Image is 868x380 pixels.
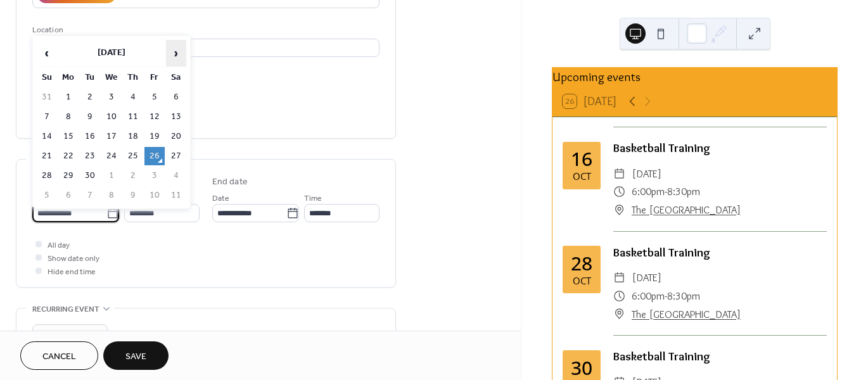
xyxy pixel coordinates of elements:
td: 18 [123,127,143,146]
a: The [GEOGRAPHIC_DATA] [632,305,741,324]
td: 8 [101,186,122,205]
span: Do not repeat [37,327,85,342]
div: 28 [571,254,592,273]
span: 8:30pm [667,287,700,305]
td: 28 [37,167,57,185]
td: 30 [80,167,100,185]
th: Mo [58,68,79,87]
td: 29 [58,167,79,185]
td: 22 [58,147,79,165]
span: Hide end time [48,265,96,279]
div: ​ [613,201,625,219]
td: 17 [101,127,122,146]
td: 19 [144,127,165,146]
button: Save [103,341,169,370]
div: Oct [573,276,591,286]
td: 3 [101,88,122,106]
td: 4 [166,167,186,185]
td: 9 [123,186,143,205]
td: 8 [58,108,79,126]
button: Cancel [20,341,98,370]
span: All day [48,239,70,252]
div: End date [212,175,248,189]
td: 16 [80,127,100,146]
td: 25 [123,147,143,165]
span: Recurring event [32,303,99,316]
td: 26 [144,147,165,165]
span: Save [125,350,146,364]
td: 10 [101,108,122,126]
div: ​ [613,182,625,201]
div: Basketball Training [613,347,827,365]
span: Date [212,192,229,205]
div: Basketball Training [613,139,827,157]
td: 12 [144,108,165,126]
th: [DATE] [58,40,165,67]
td: 7 [37,108,57,126]
td: 20 [166,127,186,146]
span: - [665,287,667,305]
td: 24 [101,147,122,165]
td: 13 [166,108,186,126]
td: 9 [80,108,100,126]
td: 27 [166,147,186,165]
td: 6 [166,88,186,106]
span: Show date only [48,252,99,265]
span: - [665,182,667,201]
td: 5 [37,186,57,205]
td: 21 [37,147,57,165]
td: 1 [101,167,122,185]
td: 3 [144,167,165,185]
td: 23 [80,147,100,165]
div: Basketball Training [613,243,827,262]
td: 5 [144,88,165,106]
span: Cancel [42,350,76,364]
a: The [GEOGRAPHIC_DATA] [632,201,741,219]
td: 6 [58,186,79,205]
td: 4 [123,88,143,106]
div: ​ [613,165,625,183]
th: Th [123,68,143,87]
td: 15 [58,127,79,146]
span: Time [304,192,322,205]
td: 11 [123,108,143,126]
div: ​ [613,287,625,305]
td: 1 [58,88,79,106]
th: Fr [144,68,165,87]
span: ‹ [37,41,56,66]
span: [DATE] [632,165,661,183]
td: 7 [80,186,100,205]
span: › [167,41,186,66]
span: [DATE] [632,269,661,287]
td: 31 [37,88,57,106]
div: ​ [613,269,625,287]
div: 16 [571,149,592,168]
td: 14 [37,127,57,146]
th: We [101,68,122,87]
span: 6:00pm [632,182,665,201]
th: Tu [80,68,100,87]
td: 2 [80,88,100,106]
span: 6:00pm [632,287,665,305]
span: 8:30pm [667,182,700,201]
div: Upcoming events [552,68,837,86]
td: 2 [123,167,143,185]
div: ​ [613,305,625,324]
td: 10 [144,186,165,205]
div: 30 [571,358,592,377]
div: Oct [573,172,591,181]
div: Location [32,23,377,37]
th: Su [37,68,57,87]
th: Sa [166,68,186,87]
td: 11 [166,186,186,205]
